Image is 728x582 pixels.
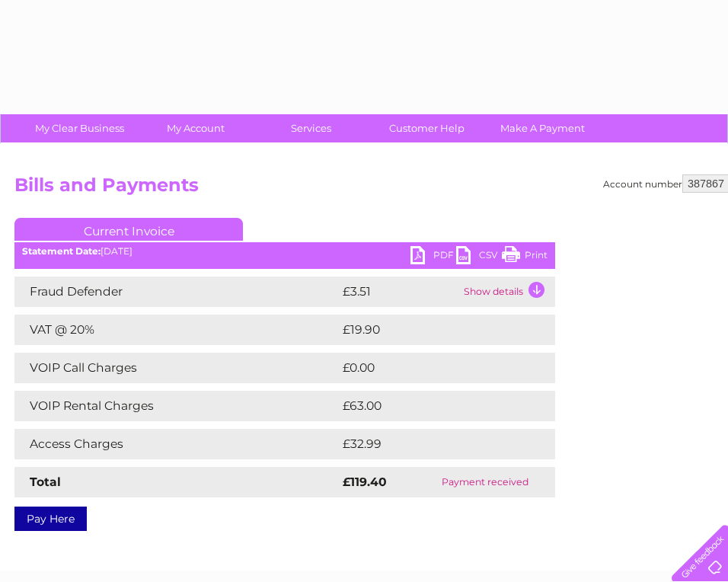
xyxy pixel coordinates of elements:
[480,114,605,142] a: Make A Payment
[248,114,374,142] a: Services
[14,277,339,307] td: Fraud Defender
[14,246,555,257] div: [DATE]
[339,353,520,383] td: £0.00
[339,429,525,459] td: £32.99
[14,353,339,383] td: VOIP Call Charges
[339,315,524,345] td: £19.90
[17,114,142,142] a: My Clear Business
[14,507,87,531] a: Pay Here
[456,246,502,268] a: CSV
[410,246,456,268] a: PDF
[416,467,555,497] td: Payment received
[14,218,243,241] a: Current Invoice
[14,315,339,345] td: VAT @ 20%
[343,475,387,489] strong: £119.40
[133,114,258,142] a: My Account
[22,245,101,257] b: Statement Date:
[339,277,460,307] td: £3.51
[364,114,490,142] a: Customer Help
[14,429,339,459] td: Access Charges
[14,391,339,421] td: VOIP Rental Charges
[460,277,555,307] td: Show details
[30,475,61,489] strong: Total
[339,391,525,421] td: £63.00
[502,246,548,268] a: Print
